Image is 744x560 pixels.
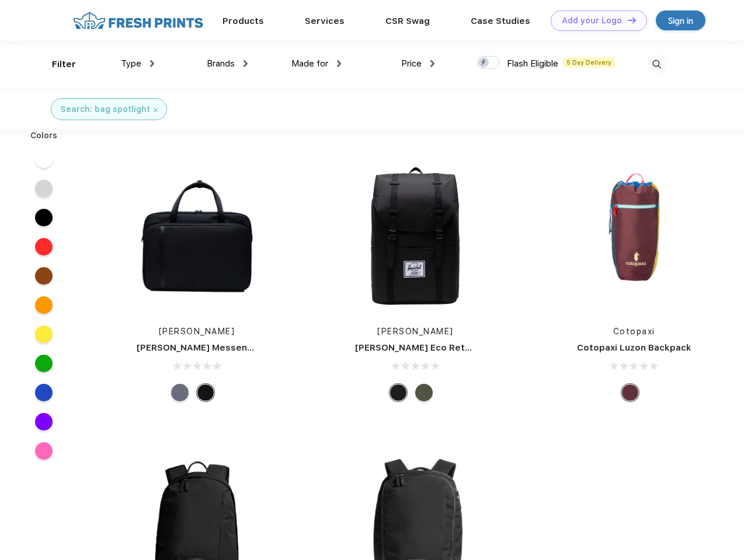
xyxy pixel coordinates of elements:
span: Made for [291,58,328,69]
div: Forest [415,384,433,401]
img: func=resize&h=266 [338,159,493,314]
span: 5 Day Delivery [563,57,615,68]
div: Raven Crosshatch [171,384,189,401]
a: Sign in [656,10,705,30]
span: Flash Eligible [507,58,558,69]
img: filter_cancel.svg [154,108,158,112]
img: desktop_search.svg [647,55,666,74]
div: Black [390,384,407,401]
img: dropdown.png [430,60,434,67]
div: Add your Logo [562,16,622,26]
a: [PERSON_NAME] [159,327,235,336]
img: func=resize&h=266 [119,159,274,314]
a: Cotopaxi Luzon Backpack [577,342,691,353]
a: Products [222,16,264,26]
div: Surprise [621,384,639,401]
img: func=resize&h=266 [557,159,712,314]
img: fo%20logo%202.webp [69,10,207,31]
div: Sign in [668,14,693,27]
span: Type [121,58,141,69]
a: [PERSON_NAME] Messenger [137,342,263,353]
a: [PERSON_NAME] Eco Retreat 15" Computer Backpack [355,342,594,353]
a: Cotopaxi [613,327,655,336]
div: Filter [52,58,76,71]
div: Colors [22,129,67,142]
img: DT [628,17,636,23]
div: Search: bag spotlight [60,103,150,116]
span: Price [401,58,422,69]
img: dropdown.png [244,60,248,67]
a: [PERSON_NAME] [377,327,454,336]
img: dropdown.png [150,60,154,67]
span: Brands [207,58,235,69]
div: Black [197,384,214,401]
img: dropdown.png [337,60,341,67]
